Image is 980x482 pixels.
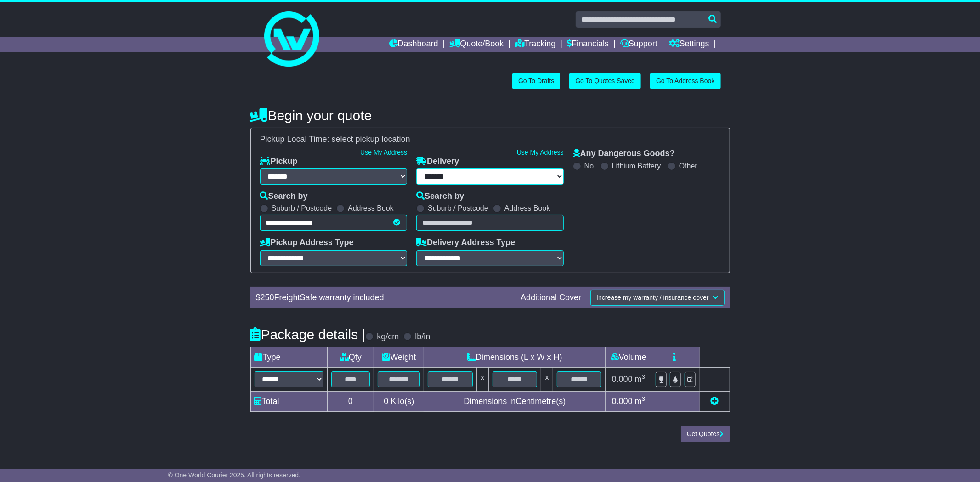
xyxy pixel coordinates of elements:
[515,37,555,52] a: Tracking
[569,73,641,89] a: Go To Quotes Saved
[512,73,560,89] a: Go To Drafts
[260,191,308,202] label: Search by
[679,162,697,170] label: Other
[415,332,430,342] label: lb/in
[360,149,407,156] a: Use My Address
[389,37,438,52] a: Dashboard
[250,108,730,123] h4: Begin your quote
[504,204,550,213] label: Address Book
[327,392,374,412] td: 0
[424,347,606,367] td: Dimensions (L x W x H)
[260,157,298,167] label: Pickup
[635,375,646,384] span: m
[416,157,459,167] label: Delivery
[255,135,725,145] div: Pickup Local Time:
[260,238,354,248] label: Pickup Address Type
[261,293,274,302] span: 250
[272,204,332,213] label: Suburb / Postcode
[424,392,606,412] td: Dimensions in Centimetre(s)
[476,367,488,391] td: x
[516,293,586,303] div: Additional Cover
[377,332,399,342] label: kg/cm
[332,135,410,144] span: select pickup location
[384,397,388,406] span: 0
[606,347,651,367] td: Volume
[567,37,609,52] a: Financials
[681,426,730,442] button: Get Quotes
[168,471,301,479] span: © One World Courier 2025. All rights reserved.
[573,149,675,159] label: Any Dangerous Goods?
[642,395,646,402] sup: 3
[612,162,661,170] label: Lithium Battery
[327,347,374,367] td: Qty
[590,290,724,306] button: Increase my warranty / insurance cover
[416,191,464,202] label: Search by
[251,293,516,303] div: $ FreightSafe warranty included
[669,37,709,52] a: Settings
[250,347,327,367] td: Type
[541,367,553,391] td: x
[250,327,366,342] h4: Package details |
[449,37,504,52] a: Quote/Book
[635,397,646,406] span: m
[642,373,646,380] sup: 3
[428,204,488,213] label: Suburb / Postcode
[416,238,515,248] label: Delivery Address Type
[374,392,424,412] td: Kilo(s)
[711,397,719,406] a: Add new item
[250,392,327,412] td: Total
[517,149,564,156] a: Use My Address
[374,347,424,367] td: Weight
[612,375,633,384] span: 0.000
[596,294,708,301] span: Increase my warranty / insurance cover
[620,37,657,52] a: Support
[584,162,594,170] label: No
[348,204,394,213] label: Address Book
[612,397,633,406] span: 0.000
[650,73,720,89] a: Go To Address Book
